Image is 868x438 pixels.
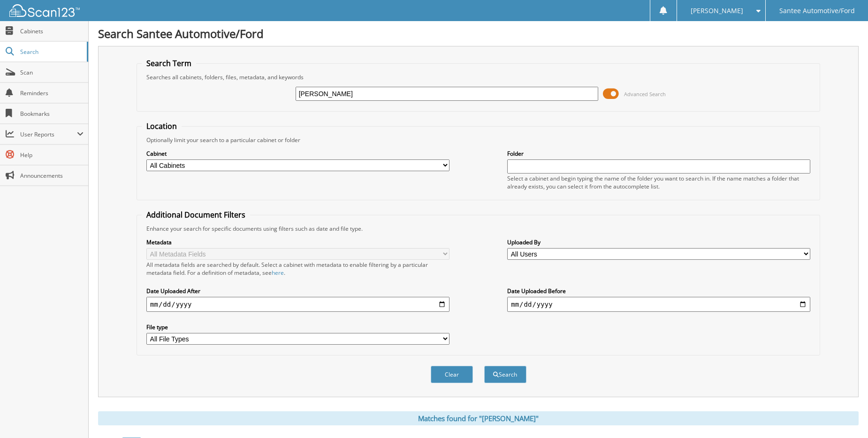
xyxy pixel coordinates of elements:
[272,269,284,277] a: here
[20,89,84,97] span: Reminders
[20,48,82,56] span: Search
[507,174,810,190] div: Select a cabinet and begin typing the name of the folder you want to search in. If the name match...
[431,366,473,383] button: Clear
[507,238,810,246] label: Uploaded By
[20,68,84,76] span: Scan
[507,297,810,312] input: end
[142,210,250,220] legend: Additional Document Filters
[142,121,182,131] legend: Location
[624,91,666,98] span: Advanced Search
[98,411,859,425] div: Matches found for "[PERSON_NAME]"
[20,130,77,138] span: User Reports
[142,225,815,233] div: Enhance your search for specific documents using filters such as date and file type.
[20,172,84,180] span: Announcements
[146,297,449,312] input: start
[98,26,859,41] h1: Search Santee Automotive/Ford
[146,261,449,277] div: All metadata fields are searched by default. Select a cabinet with metadata to enable filtering b...
[484,366,526,383] button: Search
[142,136,815,144] div: Optionally limit your search to a particular cabinet or folder
[507,150,810,158] label: Folder
[20,151,84,159] span: Help
[146,150,449,158] label: Cabinet
[779,8,855,14] span: Santee Automotive/Ford
[146,323,449,331] label: File type
[507,287,810,295] label: Date Uploaded Before
[146,287,449,295] label: Date Uploaded After
[691,8,743,14] span: [PERSON_NAME]
[9,4,80,17] img: scan123-logo-white.svg
[20,110,84,118] span: Bookmarks
[142,58,196,68] legend: Search Term
[20,27,84,35] span: Cabinets
[146,238,449,246] label: Metadata
[142,73,815,81] div: Searches all cabinets, folders, files, metadata, and keywords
